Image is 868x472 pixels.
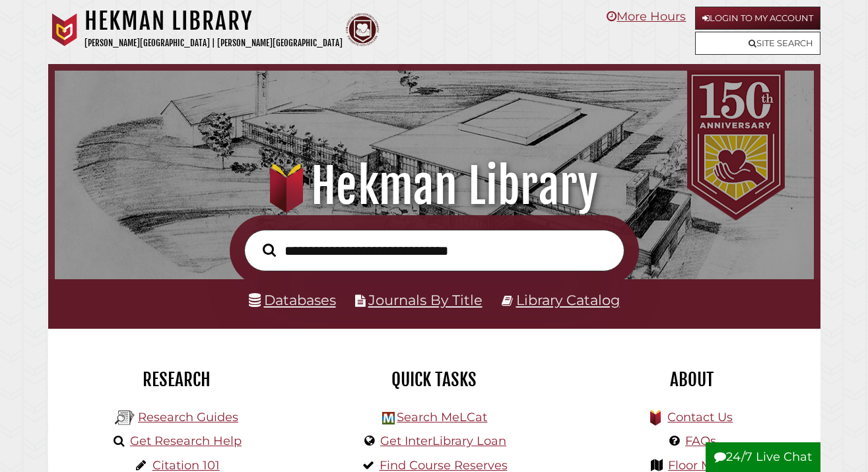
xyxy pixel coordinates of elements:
a: Login to My Account [695,7,820,30]
h2: Quick Tasks [316,368,553,391]
h1: Hekman Library [84,7,343,36]
img: Calvin University [48,13,81,46]
h2: About [573,368,811,391]
h2: Research [58,368,296,391]
a: More Hours [607,9,686,24]
button: Search [256,240,283,260]
a: Databases [249,292,336,308]
a: Research Guides [138,410,238,424]
i: Search [263,243,276,257]
a: Get Research Help [130,434,242,448]
img: Hekman Library Logo [382,412,395,424]
a: Get InterLibrary Loan [380,434,506,448]
a: Journals By Title [368,292,483,308]
img: Hekman Library Logo [115,408,135,428]
a: Search MeLCat [397,410,487,424]
a: Library Catalog [516,292,620,308]
a: FAQs [685,434,716,448]
a: Site Search [695,32,820,55]
a: Contact Us [667,410,733,424]
img: Calvin Theological Seminary [346,13,379,46]
h1: Hekman Library [67,157,801,215]
p: [PERSON_NAME][GEOGRAPHIC_DATA] | [PERSON_NAME][GEOGRAPHIC_DATA] [84,36,343,51]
